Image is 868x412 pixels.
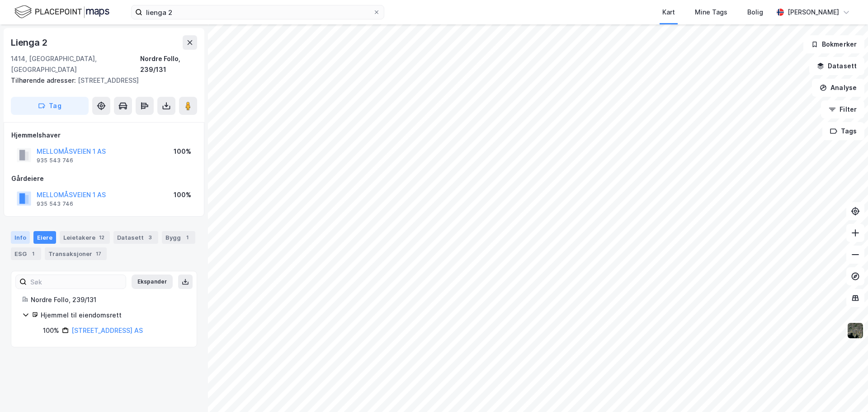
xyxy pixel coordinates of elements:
div: 100% [174,146,191,157]
div: Leietakere [60,231,110,244]
button: Bokmerker [803,35,864,53]
div: Kontrollprogram for chat [823,369,868,412]
img: 9k= [847,322,864,339]
div: 3 [146,233,155,242]
div: Info [11,231,30,244]
button: Filter [821,100,864,118]
div: Mine Tags [695,7,727,18]
a: [STREET_ADDRESS] AS [71,327,143,334]
div: 1 [183,233,192,242]
div: Nordre Follo, 239/131 [31,294,186,305]
div: Nordre Follo, 239/131 [140,53,197,75]
div: 1414, [GEOGRAPHIC_DATA], [GEOGRAPHIC_DATA] [11,53,140,75]
div: 12 [97,233,106,242]
div: 935 543 746 [37,200,73,208]
button: Ekspander [132,275,173,289]
div: Datasett [113,231,158,244]
div: 1 [28,249,38,258]
input: Søk på adresse, matrikkel, gårdeiere, leietakere eller personer [142,5,373,19]
div: Bygg [162,231,195,244]
div: 935 543 746 [37,157,73,164]
div: [STREET_ADDRESS] [11,75,190,86]
div: Kart [662,7,675,18]
button: Analyse [812,79,864,97]
div: 17 [94,249,103,258]
div: Hjemmel til eiendomsrett [41,310,186,321]
iframe: Chat Widget [823,369,868,412]
div: Lienga 2 [11,35,49,50]
div: 100% [174,189,191,200]
div: Bolig [747,7,763,18]
div: 100% [43,325,59,336]
div: Hjemmelshaver [11,130,197,141]
img: logo.f888ab2527a4732fd821a326f86c7f29.svg [14,4,109,20]
input: Søk [27,275,126,289]
button: Tags [822,122,864,140]
div: Eiere [33,231,56,244]
div: [PERSON_NAME] [788,7,839,18]
button: Tag [11,97,89,115]
div: Transaksjoner [45,247,107,260]
div: Gårdeiere [11,173,197,184]
span: Tilhørende adresser: [11,76,78,84]
button: Datasett [809,57,864,75]
div: ESG [11,247,41,260]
